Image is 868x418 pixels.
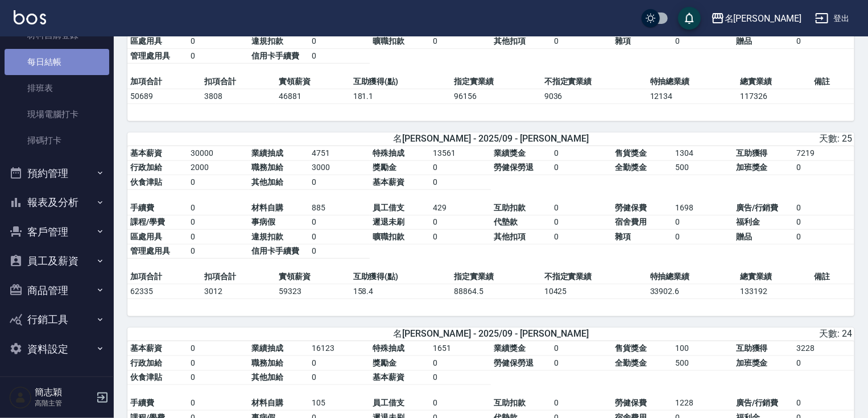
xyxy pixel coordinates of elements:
span: 業績抽成 [251,148,283,158]
td: 50689 [127,89,202,104]
span: 基本薪資 [130,148,162,158]
td: 885 [309,201,370,216]
td: 0 [552,160,613,175]
span: 職務加給 [251,163,283,172]
td: 指定實業績 [452,75,542,89]
td: 33902.6 [647,284,737,299]
span: 基本薪資 [373,177,404,187]
td: 4751 [309,146,370,161]
td: 0 [794,160,855,175]
span: 特殊抽成 [373,343,404,353]
div: 天數: 24 [614,328,852,340]
td: 3000 [309,160,370,175]
td: 0 [673,230,734,245]
td: 0 [552,356,613,371]
td: 3808 [202,89,276,104]
td: 1304 [673,146,734,161]
span: 名[PERSON_NAME] - 2025/09 - [PERSON_NAME] [393,133,589,145]
td: 0 [552,230,613,245]
td: 0 [794,201,855,216]
td: 指定實業績 [452,270,542,284]
span: 手續費 [130,203,154,212]
td: 105 [309,396,370,411]
span: 區處用具 [130,36,162,45]
img: Logo [14,10,46,24]
span: 材料自購 [251,203,283,212]
span: 勞健保費 [615,203,647,212]
span: 勞健保費 [615,398,647,407]
td: 0 [431,175,491,190]
td: 0 [794,34,855,49]
span: 管理處用具 [130,246,170,255]
td: 0 [309,356,370,371]
td: 0 [188,356,249,371]
span: 互助獲得 [736,148,768,158]
a: 掃碼打卡 [5,127,109,154]
td: 117326 [737,89,812,104]
span: 售貨獎金 [615,343,647,353]
td: 0 [188,244,249,259]
td: 0 [794,396,855,411]
td: 0 [431,356,491,371]
td: 9036 [542,89,647,104]
span: 勞健保勞退 [494,163,534,172]
span: 行政加給 [130,358,162,367]
td: 0 [552,34,613,49]
td: 62335 [127,284,202,299]
span: 雜項 [615,232,631,241]
td: 10425 [542,284,647,299]
td: 429 [431,201,491,216]
span: 獎勵金 [373,163,396,172]
span: 互助獲得 [736,343,768,353]
span: 售貨獎金 [615,148,647,158]
td: 0 [309,370,370,385]
span: 加班獎金 [736,358,768,367]
td: 13561 [431,146,491,161]
span: 曠職扣款 [373,232,404,241]
td: 100 [673,341,734,356]
span: 獎勵金 [373,358,396,367]
td: 3012 [202,284,276,299]
span: 材料自購 [251,398,283,407]
span: 業績獎金 [494,148,526,158]
td: 0 [309,215,370,230]
span: 業績獎金 [494,343,526,353]
td: 0 [431,370,491,385]
span: 互助扣款 [494,398,526,407]
span: 贈品 [736,232,752,241]
td: 158.4 [350,284,452,299]
span: 手續費 [130,398,154,407]
span: 代墊款 [494,217,518,226]
td: 1651 [431,341,491,356]
h5: 簡志穎 [35,387,93,398]
button: 報表及分析 [5,188,109,217]
td: 0 [431,215,491,230]
span: 管理處用具 [130,51,170,60]
td: 扣項合計 [202,75,276,89]
td: 實領薪資 [276,270,350,284]
td: 0 [794,215,855,230]
span: 廣告/行銷費 [736,203,779,212]
button: save [678,7,701,30]
span: 員工借支 [373,203,404,212]
td: 互助獲得(點) [350,270,452,284]
span: 事病假 [251,217,275,226]
td: 59323 [276,284,350,299]
span: 名[PERSON_NAME] - 2025/09 - [PERSON_NAME] [393,328,589,340]
td: 0 [431,160,491,175]
p: 高階主管 [35,398,93,408]
span: 區處用具 [130,232,162,241]
td: 加項合計 [127,75,202,89]
td: 0 [794,230,855,245]
span: 其他加給 [251,373,283,382]
button: 商品管理 [5,276,109,305]
td: 0 [431,396,491,411]
td: 500 [673,160,734,175]
span: 信用卡手續費 [251,246,299,255]
td: 0 [431,34,491,49]
button: 登出 [811,8,854,29]
button: 預約管理 [5,159,109,188]
span: 全勤獎金 [615,358,647,367]
td: 特抽總業績 [647,75,737,89]
td: 備註 [812,270,854,284]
